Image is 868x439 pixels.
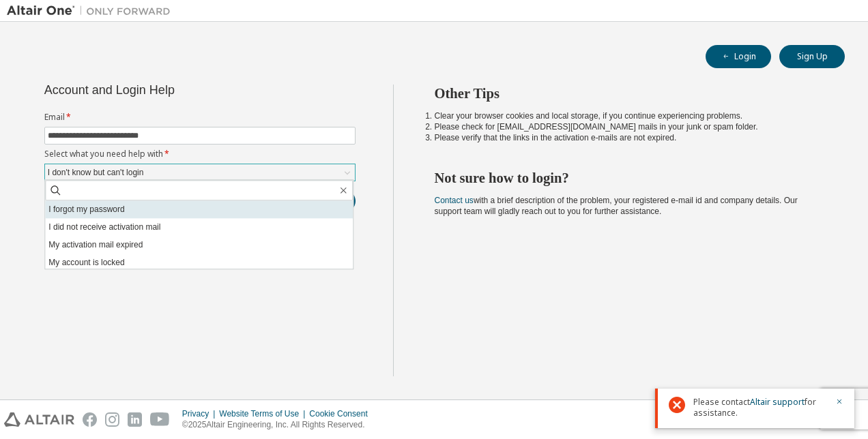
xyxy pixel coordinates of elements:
div: I don't know but can't login [45,164,355,181]
a: Contact us [435,196,474,205]
label: Email [44,112,356,123]
img: instagram.svg [105,412,119,427]
div: Website Terms of Use [219,408,309,419]
li: I forgot my password [45,200,353,218]
img: facebook.svg [83,412,97,427]
h2: Not sure how to login? [435,169,821,187]
a: Altair support [750,396,805,408]
div: Privacy [182,408,219,419]
li: Clear your browser cookies and local storage, if you continue experiencing problems. [435,110,821,121]
div: Account and Login Help [44,85,293,95]
span: with a brief description of the problem, your registered e-mail id and company details. Our suppo... [435,196,798,216]
label: Select what you need help with [44,149,356,160]
div: Cookie Consent [309,408,375,419]
img: altair_logo.svg [4,412,74,427]
img: linkedin.svg [128,412,142,427]
li: Please verify that the links in the activation e-mails are not expired. [435,132,821,143]
button: Sign Up [779,45,845,68]
p: © 2025 Altair Engineering, Inc. All Rights Reserved. [182,419,376,431]
img: Altair One [7,4,177,18]
button: Login [706,45,771,68]
h2: Other Tips [435,85,821,102]
span: Please contact for assistance. [693,397,827,419]
div: I don't know but can't login [46,165,146,180]
li: Please check for [EMAIL_ADDRESS][DOMAIN_NAME] mails in your junk or spam folder. [435,121,821,132]
img: youtube.svg [150,412,170,427]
